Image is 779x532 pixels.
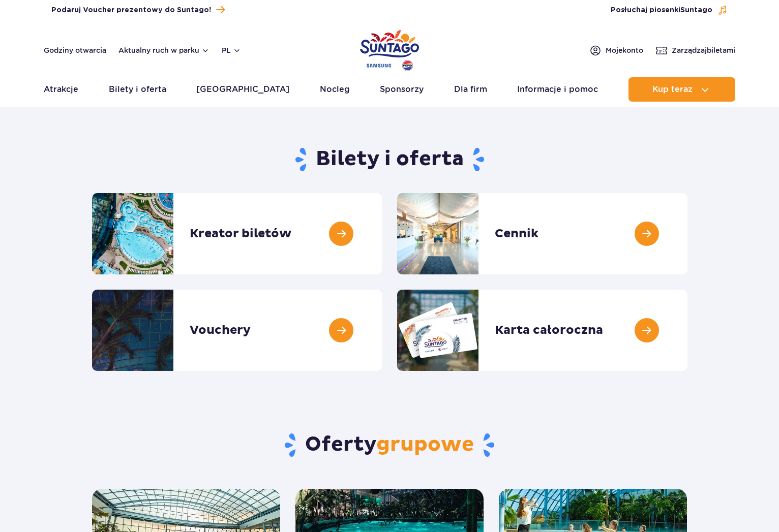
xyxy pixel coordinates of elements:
[652,85,693,94] span: Kup teraz
[44,77,78,102] a: Atrakcje
[320,77,350,102] a: Nocleg
[611,5,728,15] button: Posłuchaj piosenkiSuntago
[222,45,241,55] button: pl
[672,45,735,55] span: Zarządzaj biletami
[376,432,474,457] span: grupowe
[454,77,487,102] a: Dla firm
[51,5,211,15] span: Podaruj Voucher prezentowy do Suntago!
[118,46,209,54] button: Aktualny ruch w parku
[380,77,424,102] a: Sponsorzy
[44,45,106,55] a: Godziny otwarcia
[92,146,687,173] h1: Bilety i oferta
[611,5,712,15] span: Posłuchaj piosenki
[628,77,735,102] button: Kup teraz
[680,7,712,14] span: Suntago
[92,432,687,458] h2: Oferty
[360,25,419,72] a: Park of Poland
[589,44,643,56] a: Mojekonto
[51,3,225,17] a: Podaruj Voucher prezentowy do Suntago!
[606,45,643,55] span: Moje konto
[517,77,598,102] a: Informacje i pomoc
[109,77,166,102] a: Bilety i oferta
[196,77,289,102] a: [GEOGRAPHIC_DATA]
[655,44,735,56] a: Zarządzajbiletami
